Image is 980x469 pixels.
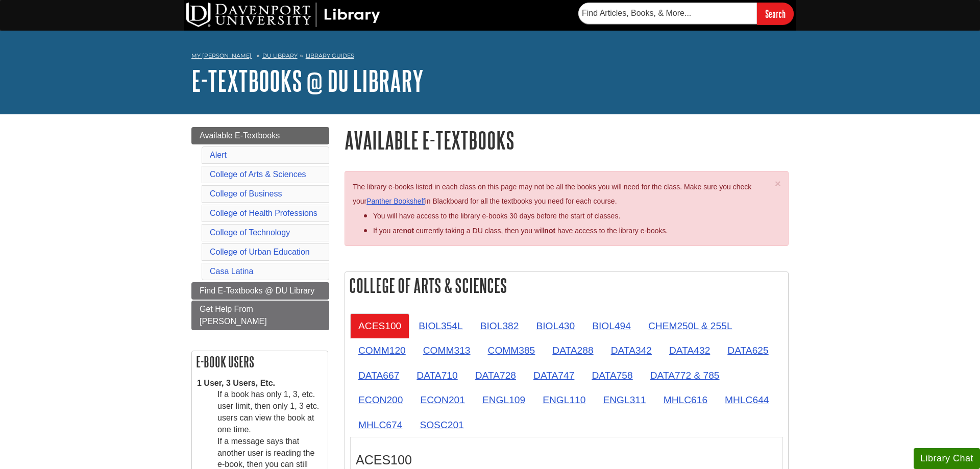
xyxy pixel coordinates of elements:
[210,248,310,256] a: College of Urban Education
[210,228,290,237] a: College of Technology
[595,387,654,412] a: ENGL311
[578,3,757,24] input: Find Articles, Books, & More...
[366,197,425,205] a: Panther Bookshelf
[467,363,524,388] a: DATA728
[642,363,728,388] a: DATA772 & 785
[210,267,253,276] a: Casa Latina
[472,313,527,338] a: BIOL382
[408,363,465,388] a: DATA710
[412,387,473,412] a: ECON201
[350,412,410,437] a: MHLC674
[584,313,639,338] a: BIOL494
[474,387,533,412] a: ENGL109
[544,338,601,363] a: DATA288
[191,65,424,96] a: E-Textbooks @ DU Library
[757,3,794,24] input: Search
[525,363,582,388] a: DATA747
[345,127,789,153] h1: Available E-Textbooks
[197,378,323,389] dt: 1 User, 3 Users, Etc.
[350,313,409,338] a: ACES100
[210,209,317,217] a: College of Health Professions
[186,3,380,27] img: DU Library
[603,338,660,363] a: DATA342
[373,227,668,235] span: If you are currently taking a DU class, then you will have access to the library e-books.
[191,301,329,330] a: Get Help From [PERSON_NAME]
[528,313,583,338] a: BIOL430
[350,387,411,412] a: ECON200
[350,363,407,388] a: DATA667
[350,338,414,363] a: COMM120
[415,338,479,363] a: COMM313
[775,178,781,189] button: Close
[200,131,280,140] span: Available E-Textbooks
[262,52,298,59] a: DU Library
[480,338,544,363] a: COMM385
[210,170,306,179] a: College of Arts & Sciences
[661,338,718,363] a: DATA432
[775,178,781,189] span: ×
[373,212,620,220] span: You will have access to the library e-books 30 days before the start of classes.
[200,305,267,326] span: Get Help From [PERSON_NAME]
[200,286,314,295] span: Find E-Textbooks @ DU Library
[306,52,354,59] a: Library Guides
[914,448,980,469] button: Library Chat
[192,351,328,373] h2: E-book Users
[544,227,555,235] u: not
[717,387,777,412] a: MHLC644
[210,189,282,198] a: College of Business
[583,363,641,388] a: DATA758
[191,127,329,144] a: Available E-Textbooks
[353,183,751,206] span: The library e-books listed in each class on this page may not be all the books you will need for ...
[411,412,472,437] a: SOSC201
[578,3,794,24] form: Searches DU Library's articles, books, and more
[210,151,227,159] a: Alert
[534,387,594,412] a: ENGL110
[719,338,776,363] a: DATA625
[640,313,741,338] a: CHEM250L & 255L
[356,453,777,467] h3: ACES100
[345,272,788,299] h2: College of Arts & Sciences
[191,52,252,60] a: My [PERSON_NAME]
[655,387,716,412] a: MHLC616
[403,227,414,235] strong: not
[410,313,471,338] a: BIOL354L
[191,49,789,65] nav: breadcrumb
[191,282,329,300] a: Find E-Textbooks @ DU Library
